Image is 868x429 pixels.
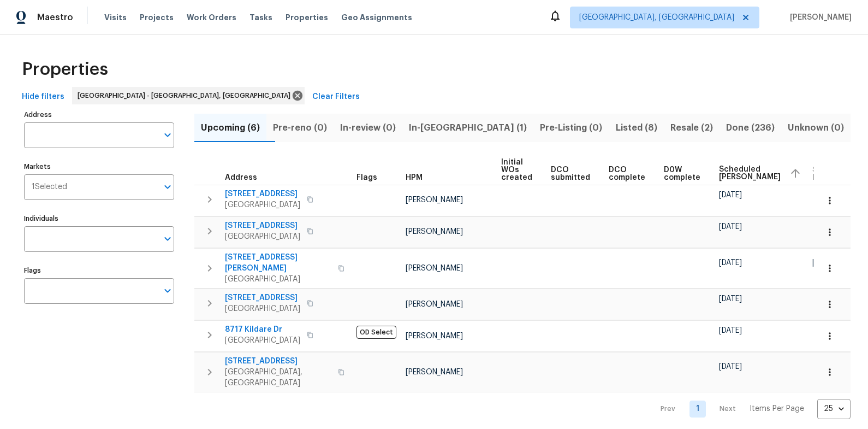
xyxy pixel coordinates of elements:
[225,189,300,199] span: [STREET_ADDRESS]
[225,367,331,389] span: [GEOGRAPHIC_DATA], [GEOGRAPHIC_DATA]
[719,223,742,231] span: [DATE]
[812,166,854,181] span: Scheduled LCO
[160,179,175,195] button: Open
[72,87,305,104] div: [GEOGRAPHIC_DATA] - [GEOGRAPHIC_DATA], [GEOGRAPHIC_DATA]
[17,87,69,107] button: Hide filters
[650,399,851,419] nav: Pagination Navigation
[225,252,331,274] span: [STREET_ADDRESS][PERSON_NAME]
[616,120,657,136] span: Listed (8)
[719,166,781,181] span: Scheduled [PERSON_NAME]
[501,158,532,181] span: Initial WOs created
[201,120,260,136] span: Upcoming (6)
[540,120,602,136] span: Pre-Listing (0)
[22,64,108,75] span: Properties
[750,403,804,414] p: Items Per Page
[286,12,328,23] span: Properties
[406,228,463,236] span: [PERSON_NAME]
[726,120,775,136] span: Done (236)
[719,327,742,334] span: [DATE]
[406,196,463,204] span: [PERSON_NAME]
[160,127,175,143] button: Open
[312,90,360,104] span: Clear Filters
[225,356,331,367] span: [STREET_ADDRESS]
[719,259,742,267] span: [DATE]
[308,87,364,107] button: Clear Filters
[225,274,331,285] span: [GEOGRAPHIC_DATA]
[719,191,742,199] span: [DATE]
[788,120,844,136] span: Unknown (0)
[579,12,734,23] span: [GEOGRAPHIC_DATA], [GEOGRAPHIC_DATA]
[719,295,742,303] span: [DATE]
[160,283,175,298] button: Open
[24,267,174,274] label: Flags
[24,111,174,118] label: Address
[406,174,423,181] span: HPM
[225,324,300,335] span: 8717 Kildare Dr
[406,265,463,272] span: [PERSON_NAME]
[24,215,174,222] label: Individuals
[786,12,852,23] span: [PERSON_NAME]
[356,326,396,339] span: OD Select
[225,231,300,242] span: [GEOGRAPHIC_DATA]
[689,401,706,418] a: Goto page 1
[24,163,174,170] label: Markets
[341,12,412,23] span: Geo Assignments
[812,259,835,267] span: [DATE]
[225,220,300,231] span: [STREET_ADDRESS]
[551,166,590,181] span: DCO submitted
[37,12,73,23] span: Maestro
[187,12,236,23] span: Work Orders
[78,90,295,101] span: [GEOGRAPHIC_DATA] - [GEOGRAPHIC_DATA], [GEOGRAPHIC_DATA]
[817,395,851,423] div: 25
[225,335,300,346] span: [GEOGRAPHIC_DATA]
[406,368,463,376] span: [PERSON_NAME]
[225,174,257,181] span: Address
[225,303,300,314] span: [GEOGRAPHIC_DATA]
[409,120,527,136] span: In-[GEOGRAPHIC_DATA] (1)
[356,174,377,181] span: Flags
[22,90,64,104] span: Hide filters
[140,12,174,23] span: Projects
[32,183,67,192] span: 1 Selected
[719,363,742,371] span: [DATE]
[249,14,272,21] span: Tasks
[664,166,700,181] span: D0W complete
[406,301,463,308] span: [PERSON_NAME]
[340,120,396,136] span: In-review (0)
[225,199,300,210] span: [GEOGRAPHIC_DATA]
[670,120,713,136] span: Resale (2)
[160,231,175,246] button: Open
[406,332,463,340] span: [PERSON_NAME]
[273,120,327,136] span: Pre-reno (0)
[225,292,300,303] span: [STREET_ADDRESS]
[609,166,645,181] span: DCO complete
[104,12,127,23] span: Visits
